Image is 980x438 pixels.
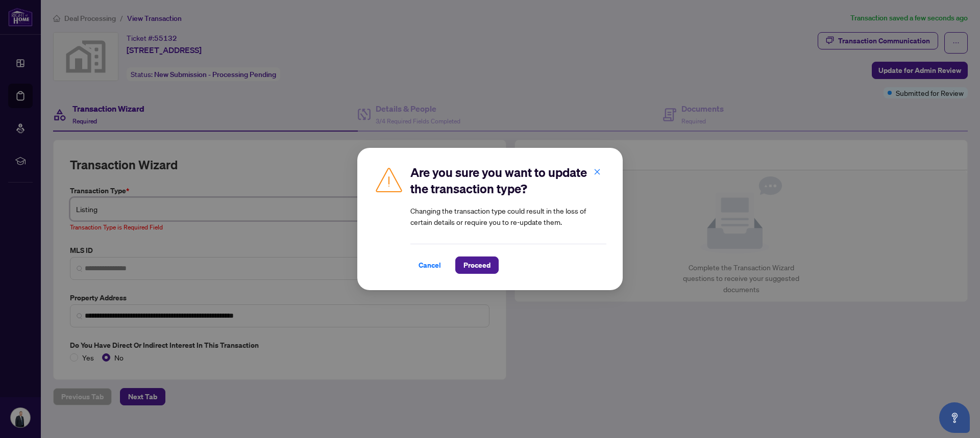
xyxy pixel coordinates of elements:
button: Proceed [455,256,499,274]
span: Proceed [463,257,491,273]
h2: Are you sure you want to update the transaction type? [410,164,606,197]
article: Changing the transaction type could result in the loss of certain details or require you to re-up... [410,205,606,227]
img: Caution Img [374,164,404,195]
span: Cancel [419,257,441,273]
button: Open asap [939,402,970,433]
button: Cancel [410,256,449,274]
span: close [594,168,601,175]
